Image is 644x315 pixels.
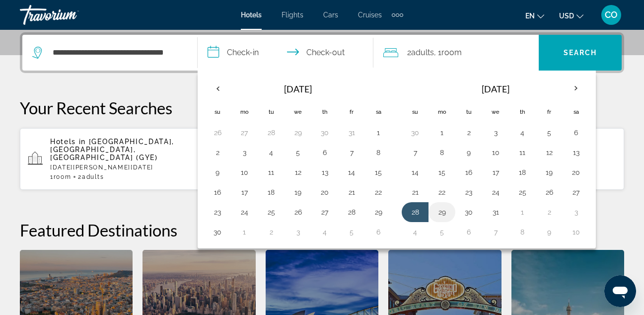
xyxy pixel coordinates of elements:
[210,126,225,140] button: Day 26
[54,173,72,180] span: Room
[604,275,636,307] iframe: Botón para iniciar la ventana de mensajería
[461,165,477,179] button: Day 16
[263,126,279,140] button: Day 28
[290,205,306,219] button: Day 26
[434,225,450,239] button: Day 5
[563,77,589,100] button: Next month
[429,77,563,101] th: [DATE]
[204,77,231,100] button: Previous month
[402,77,589,242] table: Right calendar grid
[514,126,530,140] button: Day 4
[263,165,279,179] button: Day 11
[50,138,86,146] span: Hotels in
[317,225,333,239] button: Day 4
[263,146,279,159] button: Day 4
[344,126,359,140] button: Day 31
[434,46,462,60] span: , 1
[263,225,279,239] button: Day 2
[290,126,306,140] button: Day 29
[373,35,539,71] button: Travelers: 2 adults, 0 children
[370,185,386,199] button: Day 22
[568,225,584,239] button: Day 10
[52,45,182,60] input: Search hotel destination
[407,205,423,219] button: Day 28
[488,185,503,199] button: Day 24
[210,225,225,239] button: Day 30
[317,185,333,199] button: Day 20
[344,205,359,219] button: Day 28
[461,126,477,140] button: Day 2
[282,11,303,19] span: Flights
[204,77,392,242] table: Left calendar grid
[344,146,359,159] button: Day 7
[568,205,584,219] button: Day 3
[236,146,252,159] button: Day 3
[539,35,622,71] button: Search
[210,165,225,179] button: Day 9
[236,185,252,199] button: Day 17
[407,185,423,199] button: Day 21
[236,205,252,219] button: Day 24
[568,165,584,179] button: Day 20
[317,146,333,159] button: Day 6
[541,225,557,239] button: Day 9
[488,165,503,179] button: Day 17
[370,165,386,179] button: Day 15
[407,146,423,159] button: Day 7
[290,185,306,199] button: Day 19
[541,146,557,159] button: Day 12
[411,48,434,57] span: Adults
[370,225,386,239] button: Day 6
[370,146,386,159] button: Day 8
[82,173,104,180] span: Adults
[541,165,557,179] button: Day 19
[290,165,306,179] button: Day 12
[20,2,119,28] a: Travorium
[434,126,450,140] button: Day 1
[50,138,174,161] span: [GEOGRAPHIC_DATA], [GEOGRAPHIC_DATA], [GEOGRAPHIC_DATA] (GYE)
[461,205,477,219] button: Day 30
[236,126,252,140] button: Day 27
[392,7,403,23] button: Extra navigation items
[20,128,215,190] button: Hotels in [GEOGRAPHIC_DATA], [GEOGRAPHIC_DATA], [GEOGRAPHIC_DATA] (GYE)[DATE][PERSON_NAME][DATE]1...
[407,46,434,60] span: 2
[568,185,584,199] button: Day 27
[525,12,535,20] span: en
[488,126,503,140] button: Day 3
[559,12,574,20] span: USD
[514,185,530,199] button: Day 25
[290,146,306,159] button: Day 5
[514,205,530,219] button: Day 1
[514,146,530,159] button: Day 11
[525,8,544,23] button: Change language
[461,185,477,199] button: Day 23
[241,11,262,19] a: Hotels
[434,165,450,179] button: Day 15
[434,146,450,159] button: Day 8
[358,11,382,19] span: Cruises
[210,146,225,159] button: Day 2
[50,173,71,180] span: 1
[210,205,225,219] button: Day 23
[488,146,503,159] button: Day 10
[344,165,359,179] button: Day 14
[50,164,207,171] p: [DATE][PERSON_NAME][DATE]
[317,126,333,140] button: Day 30
[20,98,624,118] p: Your Recent Searches
[407,126,423,140] button: Day 30
[598,4,624,25] button: User Menu
[514,165,530,179] button: Day 18
[541,205,557,219] button: Day 2
[564,49,597,57] span: Search
[370,205,386,219] button: Day 29
[488,205,503,219] button: Day 31
[290,225,306,239] button: Day 3
[541,126,557,140] button: Day 5
[323,11,338,19] a: Cars
[407,165,423,179] button: Day 14
[559,8,583,23] button: Change currency
[568,126,584,140] button: Day 6
[317,205,333,219] button: Day 27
